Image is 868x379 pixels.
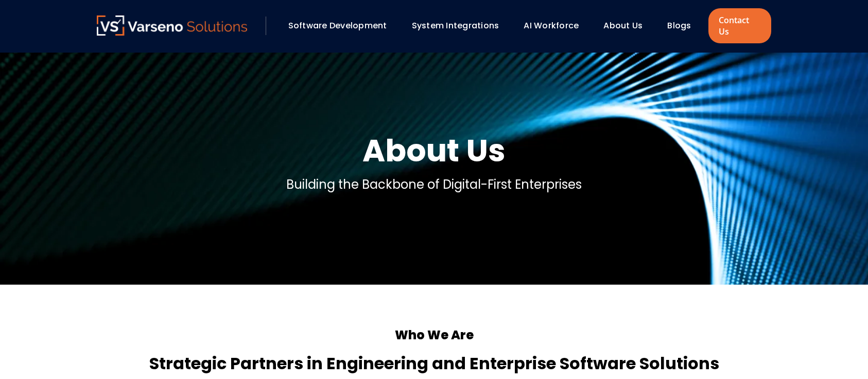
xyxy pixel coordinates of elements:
h1: About Us [362,130,506,171]
img: Varseno Solutions – Product Engineering & IT Services [97,15,247,36]
a: Varseno Solutions – Product Engineering & IT Services [97,15,247,36]
div: AI Workforce [518,17,593,35]
div: About Us [598,17,657,35]
h5: Who We Are [97,326,771,344]
a: About Us [603,20,643,31]
a: AI Workforce [524,20,579,31]
div: Software Development [283,17,402,35]
a: Blogs [667,20,691,31]
div: System Integrations [407,17,514,35]
h4: Strategic Partners in Engineering and Enterprise Software Solutions [97,351,771,376]
a: Software Development [288,20,387,31]
a: System Integrations [412,20,499,31]
a: Contact Us [708,8,771,43]
p: Building the Backbone of Digital-First Enterprises [286,175,582,194]
div: Blogs [662,17,705,35]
